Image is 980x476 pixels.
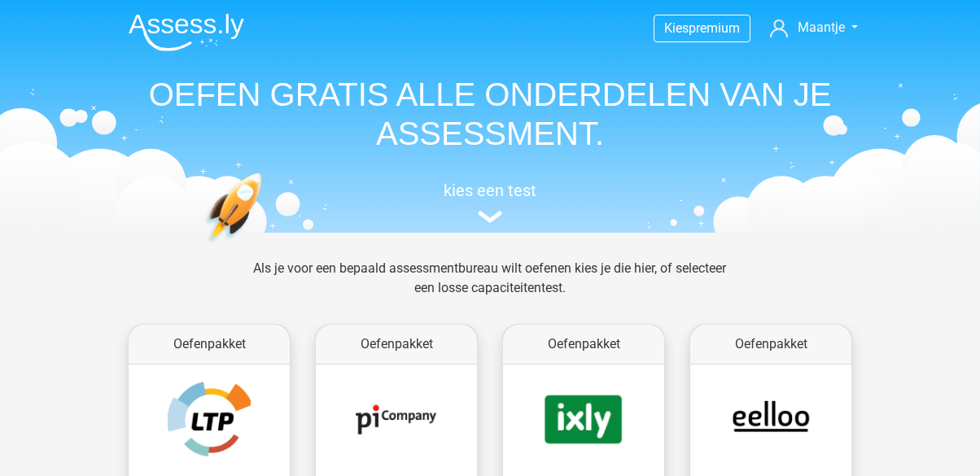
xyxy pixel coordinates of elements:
span: Maantje [798,20,845,35]
img: Assessly [129,13,244,51]
a: Maantje [763,18,864,37]
a: Kiespremium [654,17,750,39]
h5: kies een test [116,181,864,200]
span: premium [689,20,740,36]
span: Kies [664,20,689,36]
img: assessment [478,211,502,223]
div: Als je voor een bepaald assessmentbureau wilt oefenen kies je die hier, of selecteer een losse ca... [240,259,739,317]
img: oefenen [205,172,325,320]
a: kies een test [116,181,864,224]
h1: OEFEN GRATIS ALLE ONDERDELEN VAN JE ASSESSMENT. [116,75,864,153]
